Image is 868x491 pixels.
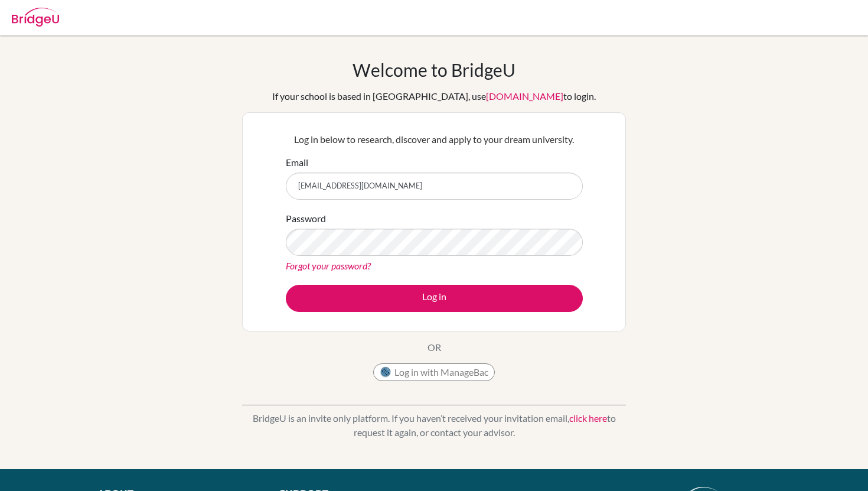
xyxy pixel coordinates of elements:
a: [DOMAIN_NAME] [486,90,563,102]
a: click here [569,412,607,424]
div: If your school is based in [GEOGRAPHIC_DATA], use to login. [272,89,596,103]
h1: Welcome to BridgeU [353,59,515,80]
p: Log in below to research, discover and apply to your dream university. [286,132,583,147]
p: BridgeU is an invite only platform. If you haven’t received your invitation email, to request it ... [242,411,626,440]
p: OR [428,340,441,355]
label: Password [286,212,326,226]
label: Email [286,155,308,170]
a: Forgot your password? [286,260,371,271]
img: Bridge-U [12,8,59,27]
button: Log in [286,285,583,312]
button: Log in with ManageBac [373,363,495,381]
